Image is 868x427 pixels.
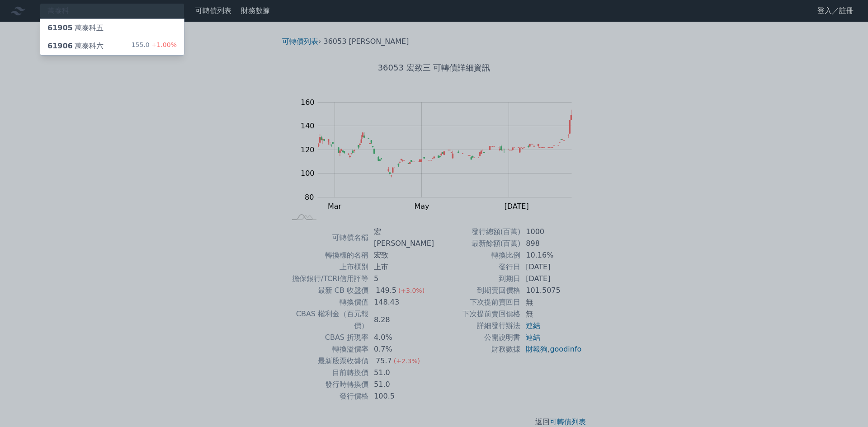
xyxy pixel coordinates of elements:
span: 61906 [47,42,73,50]
div: 萬泰科五 [47,23,104,33]
div: 155.0 [132,41,177,52]
span: 61905 [47,23,73,32]
a: 61905萬泰科五 [40,19,184,37]
div: 萬泰科六 [47,41,104,52]
a: 61906萬泰科六 155.0+1.00% [40,37,184,55]
span: +1.00% [150,41,177,48]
